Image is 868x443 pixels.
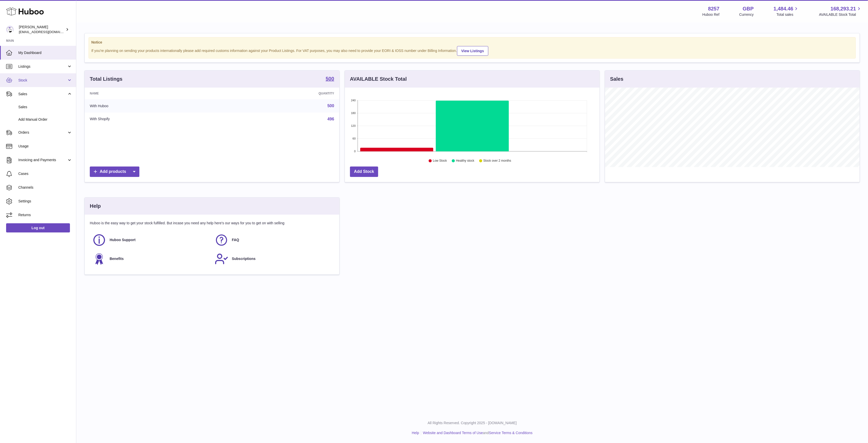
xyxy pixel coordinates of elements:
[215,233,332,247] a: FAQ
[215,252,332,266] a: Subscriptions
[351,124,356,127] text: 120
[350,76,407,82] h3: AVAILABLE Stock Total
[85,113,222,126] td: With Shopify
[351,99,356,102] text: 240
[18,78,67,83] span: Stock
[774,5,793,12] span: 1,484.46
[80,421,864,425] p: All Rights Reserved. Copyright 2025 - [DOMAIN_NAME]
[352,137,356,140] text: 60
[326,76,334,82] a: 500
[90,76,123,82] h3: Total Listings
[483,159,511,163] text: Stock over 2 months
[327,104,334,108] a: 500
[18,64,67,69] span: Listings
[326,76,334,81] strong: 500
[6,223,70,232] a: Log out
[232,256,256,261] span: Subscriptions
[739,12,754,17] div: Currency
[18,144,72,149] span: Usage
[92,252,210,266] a: Benefits
[110,256,124,261] span: Benefits
[92,233,210,247] a: Huboo Support
[90,221,334,226] p: Huboo is the easy way to get your stock fulfilled. But incase you need any help here's our ways f...
[433,159,447,163] text: Low Stock
[610,76,623,82] h3: Sales
[18,105,72,109] span: Sales
[743,5,754,12] strong: GBP
[489,431,533,435] a: Service Terms & Conditions
[90,167,139,177] a: Add products
[351,112,356,115] text: 180
[19,25,65,34] div: [PERSON_NAME]
[350,167,378,177] a: Add Stock
[91,45,853,56] div: If you're planning on sending your products internationally please add required customs informati...
[421,431,533,435] li: and
[423,431,483,435] a: Website and Dashboard Terms of Use
[776,12,799,17] span: Total sales
[819,12,862,17] span: AVAILABLE Stock Total
[18,92,67,96] span: Sales
[90,203,101,210] h3: Help
[18,117,72,122] span: Add Manual Order
[18,213,72,217] span: Returns
[19,30,75,34] span: [EMAIL_ADDRESS][DOMAIN_NAME]
[327,117,334,121] a: 496
[6,26,14,33] img: don@skinsgolf.com
[85,88,222,99] th: Name
[831,5,856,12] span: 168,293.21
[774,5,799,17] a: 1,484.46 Total sales
[412,431,419,435] a: Help
[18,185,72,190] span: Channels
[222,88,339,99] th: Quantity
[18,158,67,162] span: Invoicing and Payments
[819,5,862,17] a: 168,293.21 AVAILABLE Stock Total
[18,171,72,176] span: Cases
[18,50,72,55] span: My Dashboard
[232,238,239,242] span: FAQ
[457,46,488,56] a: View Listings
[18,199,72,204] span: Settings
[85,99,222,113] td: With Huboo
[18,130,67,135] span: Orders
[354,150,356,153] text: 0
[110,238,136,242] span: Huboo Support
[702,12,719,17] div: Huboo Ref
[91,40,853,45] strong: Notice
[708,5,719,12] strong: 8257
[456,159,475,163] text: Healthy stock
